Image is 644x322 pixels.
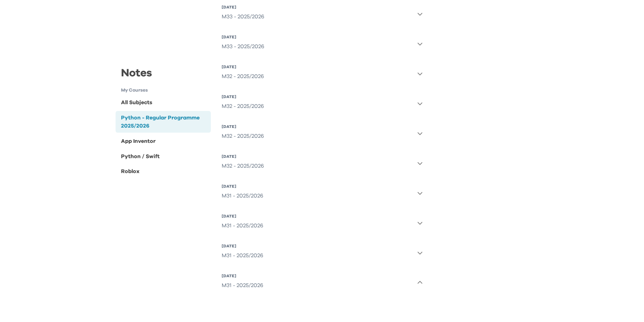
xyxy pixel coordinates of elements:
[222,273,263,279] div: [DATE]
[121,98,152,107] div: All Subjects
[116,65,211,87] div: Notes
[222,219,263,232] div: M31 - 2025/2026
[222,91,423,116] button: [DATE]M32 - 2025/2026
[222,129,264,143] div: M32 - 2025/2026
[222,34,264,40] div: [DATE]
[222,154,264,159] div: [DATE]
[222,124,264,129] div: [DATE]
[222,249,263,262] div: M31 - 2025/2026
[222,270,423,295] button: [DATE]M31 - 2025/2026
[222,10,264,23] div: M33 - 2025/2026
[222,121,423,146] button: [DATE]M32 - 2025/2026
[222,99,264,113] div: M32 - 2025/2026
[222,241,423,265] button: [DATE]M31 - 2025/2026
[222,279,263,292] div: M31 - 2025/2026
[222,159,264,173] div: M32 - 2025/2026
[222,4,264,10] div: [DATE]
[121,167,140,175] div: Roblox
[121,114,208,130] div: Python - Regular Programme 2025/2026
[222,61,423,86] button: [DATE]M32 - 2025/2026
[222,213,263,219] div: [DATE]
[222,70,264,83] div: M32 - 2025/2026
[222,64,264,70] div: [DATE]
[121,87,211,94] h1: My Courses
[222,32,423,56] button: [DATE]M33 - 2025/2026
[121,152,160,160] div: Python / Swift
[222,2,423,26] button: [DATE]M33 - 2025/2026
[121,137,156,145] div: App Inventor
[222,181,423,205] button: [DATE]M31 - 2025/2026
[222,151,423,175] button: [DATE]M32 - 2025/2026
[222,94,264,99] div: [DATE]
[222,243,263,249] div: [DATE]
[222,211,423,235] button: [DATE]M31 - 2025/2026
[222,189,263,203] div: M31 - 2025/2026
[222,40,264,53] div: M33 - 2025/2026
[222,184,263,189] div: [DATE]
